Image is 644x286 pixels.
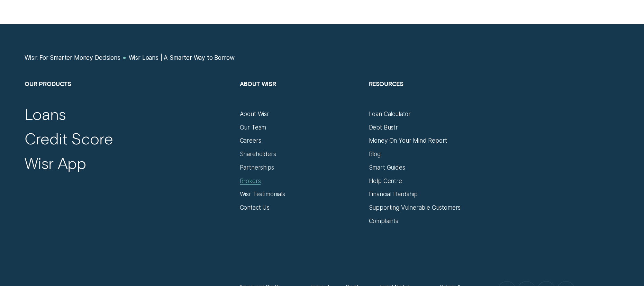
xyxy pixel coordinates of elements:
[240,124,266,131] a: Our Team
[369,150,381,158] a: Blog
[240,204,270,211] a: Contact Us
[369,204,461,211] a: Supporting Vulnerable Customers
[25,153,86,172] a: Wisr App
[129,54,235,61] a: Wisr Loans | A Smarter Way to Borrow
[369,80,490,110] h2: Resources
[240,150,276,158] a: Shareholders
[25,104,66,123] a: Loans
[240,177,261,185] a: Brokers
[369,110,411,118] a: Loan Calculator
[369,177,402,185] a: Help Centre
[369,137,447,144] a: Money On Your Mind Report
[240,110,269,118] a: About Wisr
[369,190,418,198] a: Financial Hardship
[240,80,361,110] h2: About Wisr
[25,128,113,148] a: Credit Score
[240,190,285,198] a: Wisr Testimonials
[240,164,274,171] a: Partnerships
[240,137,261,144] a: Careers
[25,54,120,61] a: Wisr: For Smarter Money Decisions
[369,164,405,171] a: Smart Guides
[25,80,232,110] h2: Our Products
[369,217,398,225] a: Complaints
[369,124,398,131] a: Debt Bustr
